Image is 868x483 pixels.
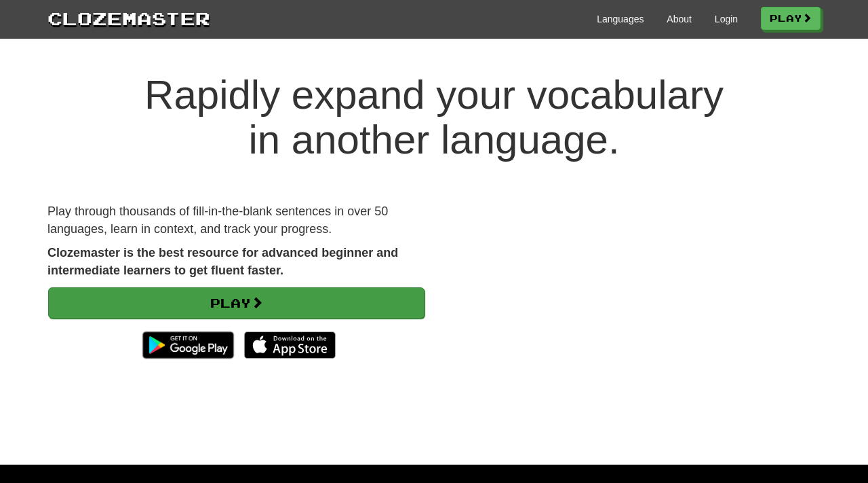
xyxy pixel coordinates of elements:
a: Clozemaster [47,5,210,31]
p: Play through thousands of fill-in-the-blank sentences in over 50 languages, learn in context, and... [47,203,424,238]
a: Login [715,12,738,26]
a: Play [48,287,425,319]
strong: Clozemaster is the best resource for advanced beginner and intermediate learners to get fluent fa... [47,246,398,277]
a: About [667,12,692,26]
img: Get it on Google Play [136,325,241,365]
a: Languages [597,12,644,26]
a: Play [761,7,821,30]
img: Download_on_the_App_Store_Badge_US-UK_135x40-25178aeef6eb6b83b96f5f2d004eda3bffbb37122de64afbaef7... [244,332,336,359]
